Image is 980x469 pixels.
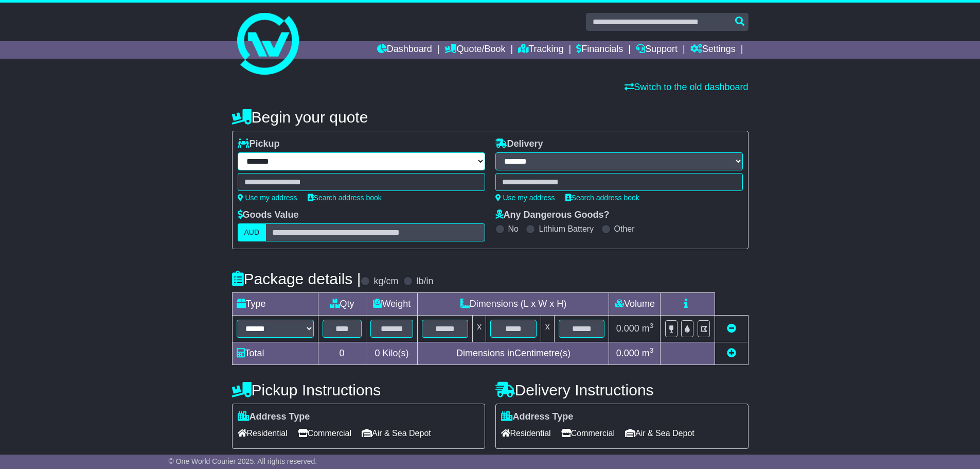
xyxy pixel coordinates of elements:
h4: Pickup Instructions [232,381,485,398]
span: Commercial [298,425,351,441]
label: kg/cm [373,276,398,287]
td: Total [232,342,318,365]
label: AUD [238,223,266,241]
h4: Package details | [232,270,361,287]
a: Tracking [518,41,563,59]
label: Address Type [238,411,310,423]
label: Address Type [501,411,574,423]
span: m [642,323,654,334]
h4: Begin your quote [232,109,749,126]
td: x [541,316,554,342]
td: Kilo(s) [366,342,418,365]
label: Other [614,224,635,234]
a: Add new item [727,348,736,358]
span: 0 [375,348,380,358]
td: Dimensions in Centimetre(s) [418,342,609,365]
span: Residential [501,425,551,441]
span: Air & Sea Depot [362,425,431,441]
a: Switch to the old dashboard [625,82,748,92]
span: m [642,348,654,358]
label: Pickup [238,138,280,150]
span: Air & Sea Depot [625,425,694,441]
span: Residential [238,425,288,441]
td: Type [232,293,318,316]
label: No [508,224,519,234]
td: 0 [318,342,366,365]
a: Use my address [238,194,297,202]
label: Any Dangerous Goods? [495,210,610,221]
td: Qty [318,293,366,316]
a: Dashboard [377,41,432,59]
a: Search address book [308,194,382,202]
td: Volume [609,293,661,316]
a: Search address book [565,194,639,202]
a: Use my address [495,194,555,202]
td: x [473,316,486,342]
span: 0.000 [616,323,639,334]
label: lb/in [416,276,433,287]
a: Support [636,41,678,59]
td: Weight [366,293,418,316]
sup: 3 [650,322,654,329]
span: © One World Courier 2025. All rights reserved. [169,457,317,465]
label: Delivery [495,138,543,150]
a: Quote/Book [444,41,505,59]
span: Commercial [561,425,615,441]
a: Settings [690,41,736,59]
label: Lithium Battery [539,224,594,234]
a: Remove this item [727,323,736,334]
label: Goods Value [238,210,299,221]
a: Financials [576,41,623,59]
span: 0.000 [616,348,639,358]
h4: Delivery Instructions [495,381,749,398]
td: Dimensions (L x W x H) [418,293,609,316]
sup: 3 [650,346,654,354]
